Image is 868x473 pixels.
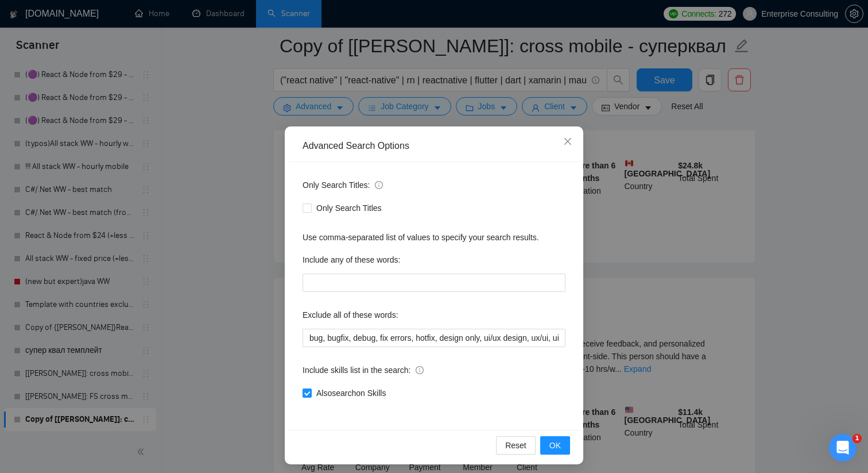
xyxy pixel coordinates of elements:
[303,364,424,376] span: Include skills list in the search:
[552,126,583,157] button: Close
[303,306,398,324] label: Exclude all of these words:
[303,179,383,191] span: Only Search Titles:
[303,251,400,269] label: Include any of these words:
[540,436,570,455] button: OK
[303,231,565,244] div: Use comma-separated list of values to specify your search results.
[416,366,424,374] span: info-circle
[496,436,536,455] button: Reset
[375,181,383,189] span: info-circle
[312,387,390,399] span: Also search on Skills
[829,434,857,462] iframe: Intercom live chat
[563,137,572,146] span: close
[312,202,386,214] span: Only Search Titles
[505,439,526,452] span: Reset
[852,434,862,443] span: 1
[549,439,561,452] span: OK
[303,140,565,152] div: Advanced Search Options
